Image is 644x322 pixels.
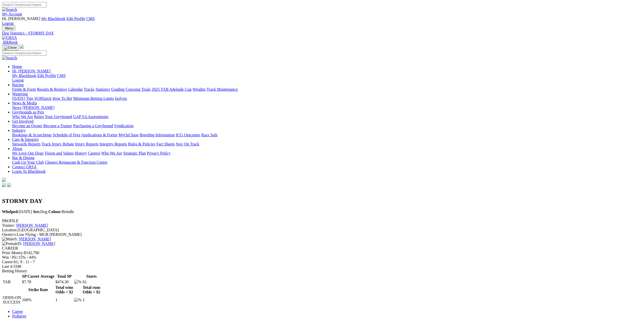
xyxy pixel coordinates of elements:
[156,142,175,146] a: Fact Sheets
[74,298,81,302] img: %
[12,78,24,82] a: Logout
[67,16,85,21] a: Edit Profile
[152,87,192,91] a: 2025 TAB Adelaide Cup
[2,210,32,214] span: [DATE]
[12,124,42,128] a: Become an Owner
[2,246,642,251] div: CAREER
[53,133,80,137] a: Schedule of Fees
[2,228,17,232] span: Location:
[73,124,113,128] a: Purchasing a Greyhound
[101,151,122,155] a: Who We Are
[41,142,74,146] a: Track Injury Rebate
[115,96,127,101] a: Isolynx
[34,96,51,101] a: SUREpick
[3,279,21,285] td: TAB
[2,264,13,269] span: Last 4:
[5,26,13,30] span: Menu
[12,105,642,110] div: News & Media
[2,269,642,273] div: Betting History
[12,83,24,87] a: Racing
[114,124,133,128] a: Syndication
[118,133,139,137] a: MyOzChase
[12,115,33,119] a: Who We Are
[43,124,72,128] a: Become a Trainer
[2,56,17,60] img: Search
[53,96,72,101] a: How To Bet
[16,223,48,228] a: [PERSON_NAME]
[48,210,62,214] b: Colour:
[55,295,73,305] td: 1
[2,7,17,12] img: Search
[2,241,18,246] img: Female
[2,210,19,214] b: Whelped:
[45,160,107,164] a: Chasers Restaurant & Function Centre
[2,16,642,26] div: My Account
[12,87,36,91] a: Fields & Form
[2,26,15,31] button: Toggle navigation
[12,314,26,318] a: Pedigree
[2,12,22,16] a: My Account
[45,151,74,155] a: Vision and Values
[2,45,19,50] button: Toggle navigation
[2,219,642,223] div: PROFILE
[82,274,100,279] th: Starts
[55,274,73,279] th: Total SP
[75,151,87,155] a: History
[141,87,151,91] a: Trials
[12,105,21,110] a: News
[99,142,127,146] a: Integrity Reports
[2,31,642,35] div: Dog Statistics - STORMY DAY
[12,137,39,142] a: Care & Integrity
[33,210,47,214] span: Dog
[2,260,14,264] span: Career:
[96,87,110,91] a: Statistics
[12,133,642,137] div: Industry
[82,279,100,285] td: 61
[2,223,15,228] span: Trainer:
[12,133,52,137] a: Bookings & Scratchings
[2,232,642,237] div: Low Flying - MGR [PERSON_NAME]
[55,285,73,295] th: Total wins Odds < $2
[2,198,642,204] h2: STORMY DAY
[12,96,33,101] a: [DATE] Tips
[57,73,66,78] a: CMS
[2,178,6,182] img: logo-grsa-white.png
[37,73,56,78] a: Edit Profile
[12,146,22,151] a: About
[12,151,44,155] a: We Love Our Dogs
[84,87,95,91] a: Tracks
[12,160,642,165] div: Bar & Dining
[12,119,33,123] a: Get Involved
[12,73,36,78] a: My Blackbook
[207,87,238,91] a: Track Maintenance
[2,232,17,237] span: Owner/s:
[2,264,642,269] div: 3348
[22,105,54,110] a: [PERSON_NAME]
[19,237,51,241] a: [PERSON_NAME]
[2,251,24,255] span: Prize Money:
[3,295,21,305] td: ODDS-ON SUCCESS
[88,151,100,155] a: Careers
[12,115,642,119] div: Greyhounds as Pets
[140,133,175,137] a: Breeding Information
[147,151,171,155] a: Privacy Policy
[201,133,217,137] a: Race Safe
[2,50,47,56] input: Search
[20,45,24,49] img: logo-grsa-white.png
[12,124,642,128] div: Get Involved
[123,151,146,155] a: Strategic Plan
[48,210,74,214] span: Brindle
[176,133,200,137] a: ICG Outcomes
[22,279,55,285] td: $7.78
[3,40,18,44] span: BlkBook
[12,142,642,146] div: Care & Integrity
[12,110,44,114] a: Greyhounds as Pets
[12,96,642,101] div: Wagering
[22,274,55,279] th: SP Career Average
[73,96,114,101] a: Minimum Betting Limits
[2,183,6,187] img: facebook.svg
[33,210,40,214] b: Sex:
[12,169,46,174] a: Login To Blackbook
[55,279,73,285] td: $474.30
[81,133,117,137] a: Applications & Forms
